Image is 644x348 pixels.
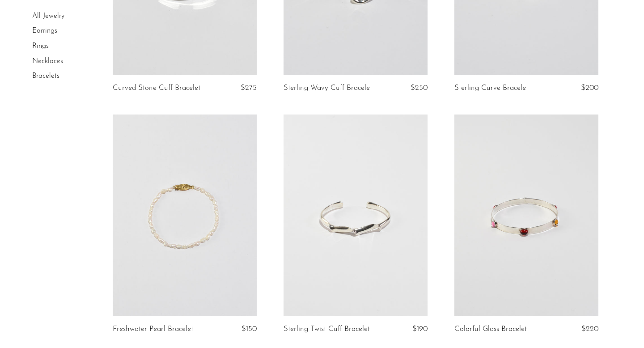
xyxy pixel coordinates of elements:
span: $190 [412,325,428,333]
a: Sterling Curve Bracelet [454,84,528,92]
a: Freshwater Pearl Bracelet [113,325,193,333]
span: $250 [411,84,428,92]
a: All Jewelry [32,13,64,20]
a: Bracelets [32,72,59,80]
span: $275 [241,84,257,92]
a: Colorful Glass Bracelet [454,325,527,333]
a: Sterling Wavy Cuff Bracelet [284,84,372,92]
a: Rings [32,42,49,50]
a: Curved Stone Cuff Bracelet [113,84,200,92]
a: Sterling Twist Cuff Bracelet [284,325,370,333]
span: $220 [581,325,598,333]
span: $200 [581,84,598,92]
a: Earrings [32,28,57,35]
span: $150 [241,325,257,333]
a: Necklaces [32,58,63,65]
